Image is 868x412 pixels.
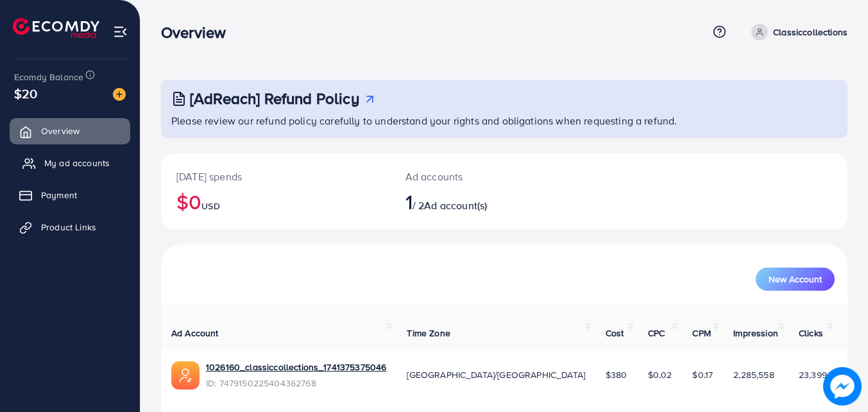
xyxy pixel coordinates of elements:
[206,377,386,390] span: ID: 7479150225404362768
[424,198,487,212] span: Ad account(s)
[176,169,375,184] p: [DATE] spends
[41,221,96,234] span: Product Links
[41,124,80,137] span: Overview
[171,361,200,390] img: ic-ads-acc.e4c84228.svg
[692,327,710,339] span: CPM
[14,71,83,83] span: Ecomdy Balance
[746,24,847,40] a: Classiccollections
[769,275,822,284] span: New Account
[405,189,547,214] h2: / 2
[10,182,130,208] a: Payment
[733,368,774,381] span: 2,285,558
[648,327,665,339] span: CPC
[201,200,219,212] span: USD
[405,187,413,216] span: 1
[113,88,126,101] img: image
[171,327,219,339] span: Ad Account
[176,189,375,214] h2: $0
[773,24,847,40] p: Classiccollections
[606,368,627,381] span: $380
[113,24,128,39] img: menu
[606,327,624,339] span: Cost
[405,169,547,184] p: Ad accounts
[407,368,585,381] span: [GEOGRAPHIC_DATA]/[GEOGRAPHIC_DATA]
[190,89,359,108] h3: [AdReach] Refund Policy
[692,368,713,381] span: $0.17
[41,189,77,202] span: Payment
[847,314,864,339] span: CTR (%)
[14,84,37,103] span: $20
[10,118,130,144] a: Overview
[823,367,862,406] img: image
[161,23,236,42] h3: Overview
[733,327,778,339] span: Impression
[648,368,672,381] span: $0.02
[44,157,110,169] span: My ad accounts
[10,214,130,240] a: Product Links
[799,368,827,381] span: 23,399
[756,268,835,291] button: New Account
[10,150,130,176] a: My ad accounts
[799,327,823,339] span: Clicks
[206,361,386,373] a: 1026160_classiccollections_1741375375046
[407,327,450,339] span: Time Zone
[171,113,840,128] p: Please review our refund policy carefully to understand your rights and obligations when requesti...
[13,18,99,38] img: logo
